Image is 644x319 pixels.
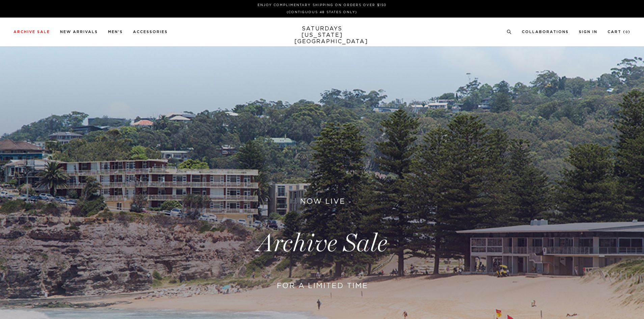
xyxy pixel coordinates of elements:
a: Sign In [579,30,597,34]
a: Archive Sale [14,30,50,34]
a: Cart (0) [608,30,630,34]
p: (Contiguous 48 States Only) [16,10,628,15]
a: New Arrivals [60,30,98,34]
a: SATURDAYS[US_STATE][GEOGRAPHIC_DATA] [294,26,350,45]
a: Accessories [133,30,168,34]
p: Enjoy Complimentary Shipping on Orders Over $150 [16,3,628,8]
small: 0 [625,31,628,34]
a: Men's [108,30,123,34]
a: Collaborations [522,30,569,34]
